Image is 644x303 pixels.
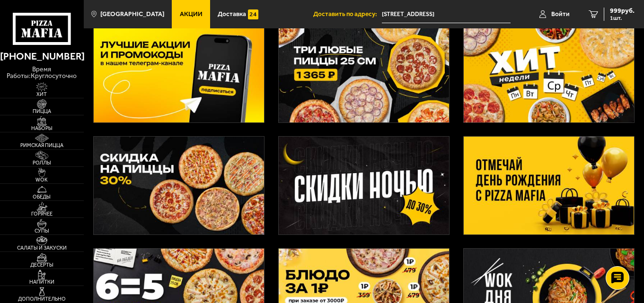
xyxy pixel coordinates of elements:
span: Доставка [218,11,246,17]
input: Ваш адрес доставки [382,6,511,23]
span: 999 руб. [610,8,635,14]
span: Акции [180,11,203,17]
span: Санкт-Петербург, Железноводская улица, 20 [382,6,511,23]
img: 15daf4d41897b9f0e9f617042186c801.svg [248,9,258,19]
span: Доставить по адресу: [313,11,382,17]
span: Войти [551,11,570,17]
span: 1 шт. [610,15,635,21]
span: [GEOGRAPHIC_DATA] [100,11,164,17]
